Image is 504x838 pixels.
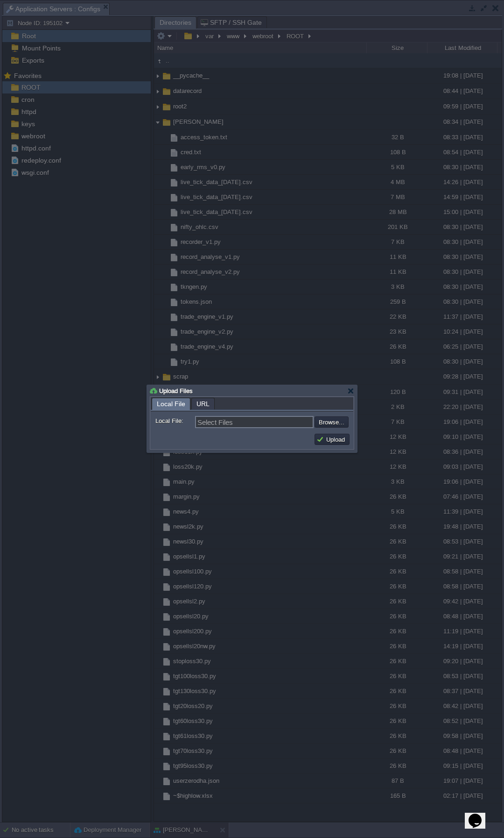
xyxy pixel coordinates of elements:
[155,416,194,426] label: Local File:
[196,398,210,409] span: URL
[157,398,185,410] span: Local File
[316,435,348,444] button: Upload
[465,801,495,829] iframe: chat widget
[159,387,193,394] span: Upload Files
